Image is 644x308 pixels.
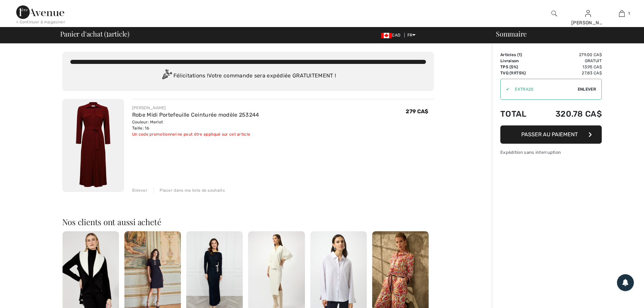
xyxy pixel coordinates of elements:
[406,108,428,115] span: 279 CA$
[500,58,537,64] td: Livraison
[500,102,537,125] td: Total
[132,105,259,111] div: [PERSON_NAME]
[571,19,604,26] div: [PERSON_NAME]
[628,10,630,17] span: 1
[537,52,602,58] td: 279.00 CA$
[132,119,259,131] div: Couleur: Merlot Taille: 16
[381,33,403,38] span: CAD
[605,9,638,18] a: 1
[70,69,426,83] div: Félicitations ! Votre commande sera expédiée GRATUITEMENT !
[537,102,602,125] td: 320.78 CA$
[521,131,578,138] span: Passer au paiement
[519,52,521,57] span: 1
[585,10,591,17] a: Se connecter
[488,30,640,37] div: Sommaire
[62,218,434,226] h2: Nos clients ont aussi acheté
[60,30,130,37] span: Panier d'achat ( article)
[578,86,596,92] span: Enlever
[16,19,65,25] div: < Continuer à magasiner
[537,58,602,64] td: Gratuit
[537,64,602,70] td: 13.95 CA$
[62,99,124,192] img: Robe Midi Portefeuille Ceinturée modèle 253244
[551,9,557,18] img: recherche
[500,125,602,144] button: Passer au paiement
[16,5,64,19] img: 1ère Avenue
[407,33,416,38] span: FR
[154,187,225,193] div: Placer dans ma liste de souhaits
[132,187,147,193] div: Enlever
[619,9,625,18] img: Mon panier
[585,9,591,18] img: Mes infos
[500,64,537,70] td: TPS (5%)
[132,112,259,118] a: Robe Midi Portefeuille Ceinturée modèle 253244
[537,70,602,76] td: 27.83 CA$
[509,79,578,99] input: Code promo
[132,131,259,137] div: Un code promotionnel ne peut être appliqué sur cet article
[500,149,602,156] div: Expédition sans interruption
[500,52,537,58] td: Articles ( )
[106,29,109,38] span: 1
[500,70,537,76] td: TVQ (9.975%)
[501,86,509,92] div: ✔
[381,33,392,38] img: Canadian Dollar
[160,69,173,83] img: Congratulation2.svg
